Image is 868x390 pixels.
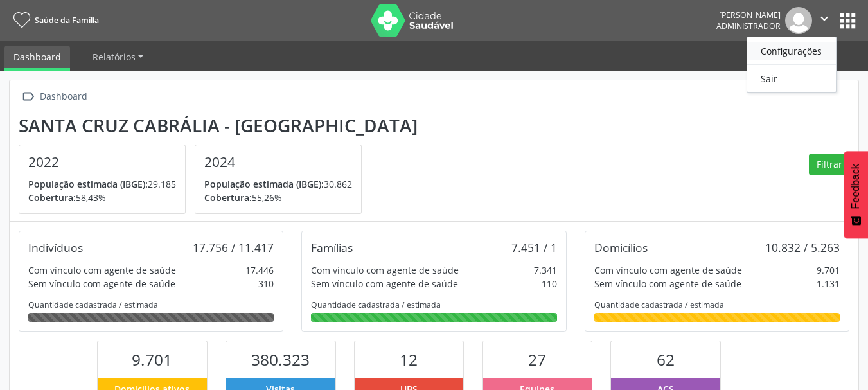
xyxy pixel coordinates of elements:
ul:  [747,37,837,93]
button:  [812,7,837,34]
span: 9.701 [132,349,172,370]
span: Relatórios [93,51,136,63]
div: Dashboard [37,87,89,106]
p: 30.862 [204,177,352,191]
p: 29.185 [28,177,176,191]
div: Com vínculo com agente de saúde [311,263,459,277]
i:  [817,12,831,26]
div: 1.131 [817,277,840,290]
span: População estimada (IBGE): [28,178,148,190]
div: Quantidade cadastrada / estimada [594,299,840,310]
a: Configurações [747,42,836,60]
div: 7.341 [534,263,557,277]
p: 58,43% [28,191,176,204]
div: Sem vínculo com agente de saúde [594,277,741,290]
i:  [19,87,37,106]
a: Saúde da Família [9,10,99,31]
span: 380.323 [251,349,310,370]
div: [PERSON_NAME] [716,10,781,21]
h4: 2024 [204,154,352,170]
h4: 2022 [28,154,176,170]
div: 110 [542,277,557,290]
p: 55,26% [204,191,352,204]
span: Cobertura: [28,191,76,204]
button: apps [837,10,859,32]
div: Famílias [311,240,353,254]
span: Cobertura: [204,191,252,204]
div: Com vínculo com agente de saúde [28,263,176,277]
div: 7.451 / 1 [511,240,557,254]
div: Sem vínculo com agente de saúde [311,277,458,290]
span: 12 [400,349,418,370]
span: 62 [657,349,675,370]
span: População estimada (IBGE): [204,178,324,190]
a:  Dashboard [19,87,89,106]
div: 10.832 / 5.263 [765,240,840,254]
div: Com vínculo com agente de saúde [594,263,742,277]
div: 17.446 [245,263,274,277]
span: Feedback [850,164,862,209]
a: Sair [747,69,836,87]
div: Quantidade cadastrada / estimada [28,299,274,310]
span: Administrador [716,21,781,31]
div: 9.701 [817,263,840,277]
span: 27 [528,349,546,370]
div: Quantidade cadastrada / estimada [311,299,556,310]
div: 17.756 / 11.417 [193,240,274,254]
span: Saúde da Família [35,15,99,26]
a: Dashboard [4,46,70,71]
div: Indivíduos [28,240,83,254]
button: Feedback - Mostrar pesquisa [844,151,868,238]
button: Filtrar [809,154,849,175]
div: Sem vínculo com agente de saúde [28,277,175,290]
img: img [785,7,812,34]
div: 310 [258,277,274,290]
div: Santa Cruz Cabrália - [GEOGRAPHIC_DATA] [19,115,418,136]
div: Domicílios [594,240,648,254]
a: Relatórios [84,46,152,68]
